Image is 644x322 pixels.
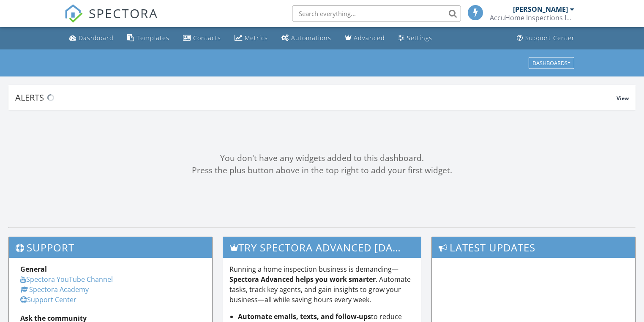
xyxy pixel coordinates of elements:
[193,34,221,42] div: Contacts
[20,265,47,274] strong: General
[617,95,629,102] span: View
[15,92,617,103] div: Alerts
[9,237,212,258] h3: Support
[525,34,575,42] div: Support Center
[229,275,376,284] strong: Spectora Advanced helps you work smarter
[8,152,636,164] div: You don't have any widgets added to this dashboard.
[229,264,415,305] p: Running a home inspection business is demanding— . Automate tasks, track key agents, and gain ins...
[64,4,83,23] img: The Best Home Inspection Software - Spectora
[291,34,331,42] div: Automations
[20,285,89,294] a: Spectora Academy
[223,237,421,258] h3: Try spectora advanced [DATE]
[354,34,385,42] div: Advanced
[407,34,432,42] div: Settings
[79,34,114,42] div: Dashboard
[292,5,461,22] input: Search everything...
[66,30,117,46] a: Dashboard
[238,312,371,321] strong: Automate emails, texts, and follow-ups
[136,34,169,42] div: Templates
[180,30,224,46] a: Contacts
[529,57,574,69] button: Dashboards
[490,14,574,22] div: AccuHome Inspections Inc.
[341,30,388,46] a: Advanced
[245,34,268,42] div: Metrics
[20,275,113,284] a: Spectora YouTube Channel
[231,30,271,46] a: Metrics
[513,5,568,14] div: [PERSON_NAME]
[532,60,570,66] div: Dashboards
[395,30,436,46] a: Settings
[89,4,158,22] span: SPECTORA
[278,30,335,46] a: Automations (Basic)
[20,295,76,304] a: Support Center
[8,164,636,177] div: Press the plus button above in the top right to add your first widget.
[432,237,635,258] h3: Latest Updates
[513,30,578,46] a: Support Center
[124,30,173,46] a: Templates
[64,11,158,29] a: SPECTORA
